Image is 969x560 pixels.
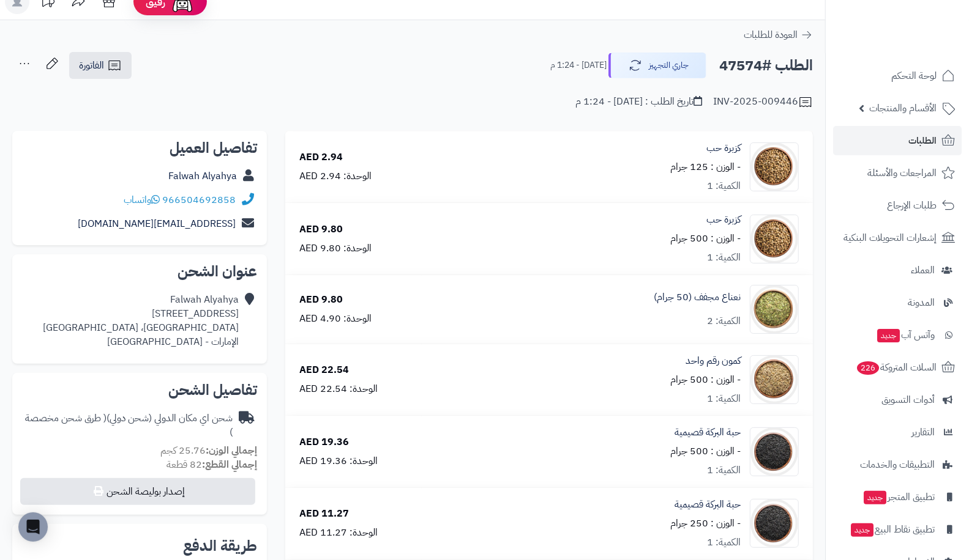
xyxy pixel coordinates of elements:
div: الكمية: 2 [707,314,741,328]
h2: تفاصيل الشحن [22,383,257,397]
strong: إجمالي القطع: [202,457,257,472]
div: شحن اي مكان الدولي (شحن دولي) [22,411,233,440]
img: Cor-90x90.jpg [750,142,798,191]
small: 25.76 كجم [160,443,257,458]
span: الأقسام والمنتجات [869,100,937,117]
a: التطبيقات والخدمات [833,450,962,479]
div: الوحدة: 2.94 AED [299,169,372,183]
small: - الوزن : 250 جرام [670,516,741,531]
span: العملاء [911,262,935,279]
div: الوحدة: 19.36 AED [299,454,378,468]
span: جديد [877,329,900,342]
span: أدوات التسويق [881,391,935,408]
span: الطلبات [908,132,937,149]
span: المدونة [908,294,935,311]
div: Open Intercom Messenger [18,512,48,542]
div: الوحدة: 11.27 AED [299,526,378,540]
a: العودة للطلبات [744,28,813,42]
span: التقارير [911,424,935,441]
a: كمون رقم واحد [686,354,741,368]
span: جديد [864,491,886,504]
a: الفاتورة [69,52,132,79]
img: Cumin-90x90.jpg [750,355,798,404]
img: Mint-90x90.jpg [750,285,798,334]
a: تطبيق المتجرجديد [833,482,962,512]
span: التطبيقات والخدمات [860,456,935,473]
a: التقارير [833,418,962,447]
div: 2.94 AED [299,150,343,164]
span: العودة للطلبات [744,28,798,42]
small: - الوزن : 500 جرام [670,444,741,459]
a: طلبات الإرجاع [833,191,962,220]
span: الفاتورة [79,58,104,73]
a: 966504692858 [162,193,236,207]
h2: عنوان الشحن [22,264,257,279]
h2: تفاصيل العميل [22,141,257,155]
a: العملاء [833,256,962,285]
div: الكمية: 1 [707,392,741,406]
strong: إجمالي الوزن: [206,443,257,458]
a: المدونة [833,288,962,317]
small: - الوزن : 500 جرام [670,231,741,246]
a: [EMAIL_ADDRESS][DOMAIN_NAME] [78,216,236,231]
small: [DATE] - 1:24 م [550,59,607,72]
button: جاري التجهيز [608,53,706,78]
span: إشعارات التحويلات البنكية [844,229,937,246]
div: الكمية: 1 [707,463,741,477]
span: السلات المتروكة [856,359,937,376]
a: وآتس آبجديد [833,320,962,350]
a: نعناع مجفف (50 جرام) [654,290,741,304]
span: لوحة التحكم [891,67,937,84]
h2: الطلب #47574 [719,53,813,78]
a: حبة البركة قصيمية [675,426,741,440]
span: طلبات الإرجاع [887,197,937,214]
img: black%20caraway-90x90.jpg [750,499,798,548]
button: إصدار بوليصة الشحن [20,478,255,505]
a: تطبيق نقاط البيعجديد [833,515,962,544]
small: 82 قطعة [166,457,257,472]
div: الكمية: 1 [707,536,741,550]
div: 9.80 AED [299,223,343,237]
div: INV-2025-009446 [713,95,813,109]
div: الكمية: 1 [707,179,741,193]
h2: طريقة الدفع [183,539,257,553]
a: كزبرة حب [706,141,741,155]
a: إشعارات التحويلات البنكية [833,223,962,252]
div: تاريخ الطلب : [DATE] - 1:24 م [575,95,702,109]
span: ( طرق شحن مخصصة ) [25,411,233,440]
a: السلات المتروكة226 [833,353,962,382]
div: 11.27 AED [299,507,349,521]
div: الكمية: 1 [707,251,741,265]
div: الوحدة: 9.80 AED [299,241,372,256]
span: جديد [851,523,874,537]
span: 226 [857,361,879,375]
div: 19.36 AED [299,435,349,449]
span: المراجعات والأسئلة [867,164,937,182]
div: الوحدة: 22.54 AED [299,382,378,396]
img: black%20caraway-90x90.jpg [750,427,798,476]
a: حبة البركة قصيمية [675,498,741,512]
div: 9.80 AED [299,293,343,307]
img: Cor-90x90.jpg [750,215,798,263]
a: المراجعات والأسئلة [833,158,962,188]
a: كزبرة حب [706,213,741,227]
a: واتساب [124,193,160,207]
span: تطبيق المتجر [862,488,935,506]
div: Falwah Alyahya [STREET_ADDRESS] [GEOGRAPHIC_DATA]، [GEOGRAPHIC_DATA] الإمارات - [GEOGRAPHIC_DATA] [43,293,239,348]
span: وآتس آب [876,326,935,344]
small: - الوزن : 500 جرام [670,372,741,387]
a: Falwah Alyahya [168,169,237,183]
small: - الوزن : 125 جرام [670,160,741,174]
a: الطلبات [833,126,962,155]
a: لوحة التحكم [833,61,962,90]
span: تطبيق نقاط البيع [850,521,935,538]
div: 22.54 AED [299,363,349,377]
a: أدوات التسويق [833,385,962,414]
div: الوحدة: 4.90 AED [299,312,372,326]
